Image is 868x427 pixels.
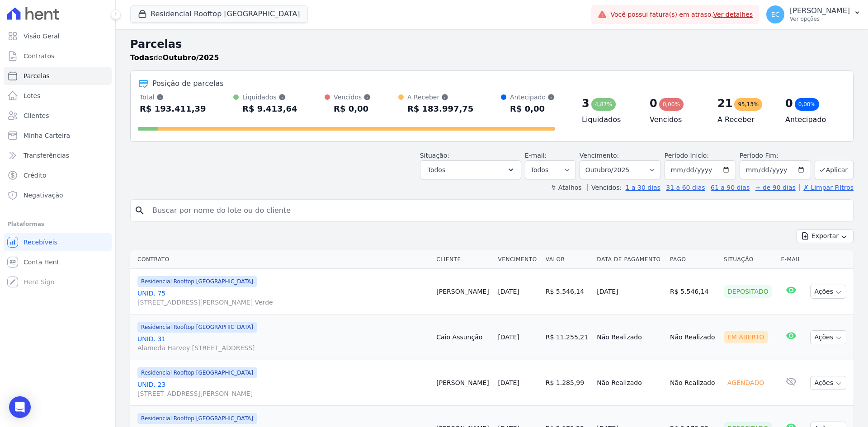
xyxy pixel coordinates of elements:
[24,151,69,160] span: Transferências
[717,114,771,125] h4: A Receber
[137,389,429,398] span: [STREET_ADDRESS][PERSON_NAME]
[542,314,594,360] td: R$ 11.255,21
[610,10,753,19] span: Você possui fatura(s) em atraso.
[152,78,224,89] div: Posição de parcelas
[130,52,219,63] p: de
[433,250,494,269] th: Cliente
[510,102,555,116] div: R$ 0,00
[137,334,429,352] a: UNID. 31Alameda Harvey [STREET_ADDRESS]
[24,191,63,200] span: Negativação
[593,269,666,314] td: [DATE]
[140,93,206,102] div: Total
[734,98,762,111] div: 95,13%
[7,219,108,230] div: Plataformas
[542,250,594,269] th: Valor
[24,52,54,61] span: Contratos
[334,102,371,116] div: R$ 0,00
[334,93,371,102] div: Vencidos
[724,285,772,298] div: Depositado
[665,152,709,159] label: Período Inicío:
[242,93,297,102] div: Liquidados
[498,379,519,386] a: [DATE]
[785,114,839,125] h4: Antecipado
[4,27,112,45] a: Visão Geral
[4,166,112,184] a: Crédito
[542,269,594,314] td: R$ 5.546,14
[137,322,257,333] span: Residencial Rooftop [GEOGRAPHIC_DATA]
[626,184,660,191] a: 1 a 30 dias
[498,333,519,341] a: [DATE]
[137,367,257,378] span: Residencial Rooftop [GEOGRAPHIC_DATA]
[666,250,720,269] th: Pago
[137,276,257,287] span: Residencial Rooftop [GEOGRAPHIC_DATA]
[24,131,70,140] span: Minha Carteira
[137,343,429,352] span: Alameda Harvey [STREET_ADDRESS]
[4,127,112,145] a: Minha Carteira
[498,288,519,295] a: [DATE]
[593,250,666,269] th: Data de Pagamento
[4,186,112,204] a: Negativação
[134,205,145,216] i: search
[650,114,703,125] h4: Vencidos
[428,164,445,175] span: Todos
[130,250,433,269] th: Contrato
[795,98,819,111] div: 0,00%
[137,289,429,307] a: UNID. 75[STREET_ADDRESS][PERSON_NAME] Verde
[593,360,666,406] td: Não Realizado
[137,298,429,307] span: [STREET_ADDRESS][PERSON_NAME] Verde
[587,184,622,191] label: Vencidos:
[510,93,555,102] div: Antecipado
[582,96,590,111] div: 3
[810,285,846,299] button: Ações
[759,2,868,27] button: EC [PERSON_NAME] Ver opções
[24,258,59,267] span: Conta Hent
[717,96,732,111] div: 21
[433,360,494,406] td: [PERSON_NAME]
[147,202,849,220] input: Buscar por nome do lote ou do cliente
[433,269,494,314] td: [PERSON_NAME]
[4,47,112,65] a: Contratos
[137,413,257,424] span: Residencial Rooftop [GEOGRAPHIC_DATA]
[433,314,494,360] td: Caio Assunção
[580,152,619,159] label: Vencimento:
[130,53,154,62] strong: Todas
[140,102,206,116] div: R$ 193.411,39
[815,160,854,179] button: Aplicar
[790,15,850,23] p: Ver opções
[130,36,854,52] h2: Parcelas
[24,111,49,120] span: Clientes
[242,102,297,116] div: R$ 9.413,64
[711,184,750,191] a: 61 a 90 dias
[666,360,720,406] td: Não Realizado
[713,11,753,18] a: Ver detalhes
[797,229,854,243] button: Exportar
[724,376,768,389] div: Agendado
[790,6,850,15] p: [PERSON_NAME]
[810,330,846,344] button: Ações
[4,253,112,271] a: Conta Hent
[24,91,41,100] span: Lotes
[4,87,112,105] a: Lotes
[9,396,31,418] div: Open Intercom Messenger
[650,96,657,111] div: 0
[659,98,684,111] div: 0,00%
[593,314,666,360] td: Não Realizado
[666,269,720,314] td: R$ 5.546,14
[720,250,778,269] th: Situação
[24,238,57,247] span: Recebíveis
[4,67,112,85] a: Parcelas
[551,184,581,191] label: ↯ Atalhos
[582,114,635,125] h4: Liquidados
[755,184,796,191] a: + de 90 dias
[24,32,60,41] span: Visão Geral
[24,171,47,180] span: Crédito
[799,184,854,191] a: ✗ Limpar Filtros
[785,96,793,111] div: 0
[137,380,429,398] a: UNID. 23[STREET_ADDRESS][PERSON_NAME]
[407,93,474,102] div: A Receber
[420,160,521,179] button: Todos
[740,151,811,160] label: Período Fim:
[4,107,112,125] a: Clientes
[771,11,780,18] span: EC
[4,233,112,251] a: Recebíveis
